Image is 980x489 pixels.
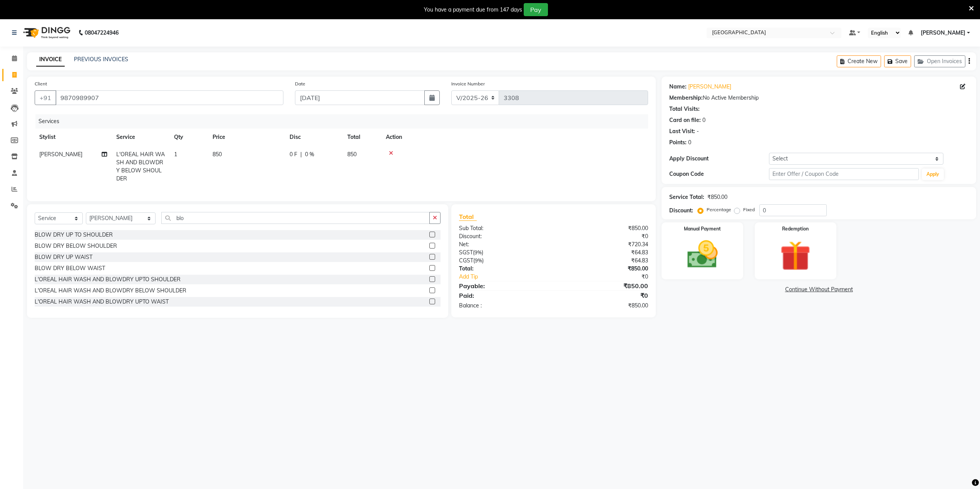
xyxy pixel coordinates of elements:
div: BLOW DRY BELOW WAIST [35,264,105,272]
div: ₹0 [570,273,654,281]
div: Points: [669,139,687,147]
div: Balance : [453,302,554,310]
span: Total [459,213,477,221]
div: ₹850.00 [554,281,654,290]
img: _gift.svg [771,237,820,275]
a: PREVIOUS INVOICES [74,56,128,63]
div: Total: [453,265,554,273]
div: No Active Membership [669,94,968,102]
div: Service Total: [669,193,704,201]
span: 850 [347,151,357,158]
div: Name: [669,83,687,91]
div: Card on file: [669,116,701,124]
th: Stylist [35,129,112,146]
button: Save [884,55,911,67]
div: ₹850.00 [554,224,654,232]
a: INVOICE [36,53,65,67]
input: Enter Offer / Coupon Code [769,168,918,180]
label: Client [35,80,47,87]
div: ₹0 [554,291,654,300]
div: ₹64.83 [554,249,654,257]
div: Apply Discount [669,155,769,163]
span: 9% [474,249,482,255]
div: 0 [702,116,705,124]
label: Fixed [743,206,755,213]
img: logo [20,22,72,43]
th: Action [381,129,648,146]
div: ( ) [453,249,554,257]
div: Discount: [669,207,693,215]
b: 08047224946 [85,22,119,43]
span: 0 % [305,150,314,159]
div: ₹64.83 [554,257,654,265]
div: L'OREAL HAIR WASH AND BLOWDRY UPTO WAIST [35,298,169,306]
div: ₹850.00 [554,265,654,273]
div: Sub Total: [453,224,554,232]
span: CGST [459,257,473,264]
div: ₹720.34 [554,240,654,249]
div: Services [35,114,654,129]
div: Net: [453,240,554,249]
input: Search or Scan [161,212,430,224]
span: | [300,150,302,159]
th: Total [343,129,381,146]
a: Continue Without Payment [663,285,975,294]
span: L'OREAL HAIR WASH AND BLOWDRY BELOW SHOULDER [116,151,165,182]
button: Apply [922,169,944,180]
span: [PERSON_NAME] [39,151,82,158]
th: Qty [169,129,208,146]
div: BLOW DRY UP TO SHOULDER [35,231,113,239]
div: 0 [688,139,691,147]
div: - [697,127,699,135]
div: Discount: [453,232,554,240]
label: Date [295,80,305,87]
div: Last Visit: [669,127,695,135]
div: BLOW DRY BELOW SHOULDER [35,242,117,250]
span: 0 F [290,150,297,159]
a: Add Tip [453,273,570,281]
span: 9% [475,257,482,264]
button: Open Invoices [914,55,965,67]
div: ( ) [453,257,554,265]
button: +91 [35,90,56,105]
label: Invoice Number [451,80,485,87]
div: Payable: [453,281,554,290]
span: SGST [459,249,473,256]
div: L'OREAL HAIR WASH AND BLOWDRY BELOW SHOULDER [35,287,186,295]
div: Coupon Code [669,170,769,178]
div: ₹850.00 [707,193,727,201]
label: Manual Payment [684,225,721,232]
button: Create New [837,55,881,67]
span: 1 [174,151,177,158]
button: Pay [524,3,548,16]
th: Disc [285,129,343,146]
div: Membership: [669,94,703,102]
th: Service [112,129,169,146]
div: Total Visits: [669,105,700,113]
div: You have a payment due from 147 days [424,6,522,14]
span: 850 [213,151,222,158]
a: [PERSON_NAME] [688,83,731,91]
label: Percentage [707,206,731,213]
div: L'OREAL HAIR WASH AND BLOWDRY UPTO SHOULDER [35,275,181,284]
div: ₹0 [554,232,654,240]
div: ₹850.00 [554,302,654,310]
label: Redemption [782,225,809,232]
span: [PERSON_NAME] [921,29,965,37]
input: Search by Name/Mobile/Email/Code [55,90,283,105]
th: Price [208,129,285,146]
div: Paid: [453,291,554,300]
div: BLOW DRY UP WAIST [35,253,92,261]
img: _cash.svg [678,237,727,272]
